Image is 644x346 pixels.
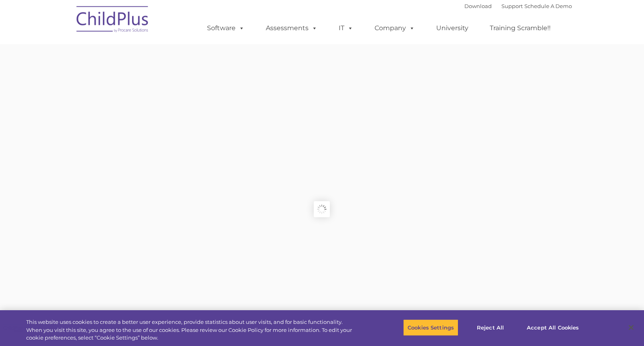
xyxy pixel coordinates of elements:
[622,319,640,336] button: Close
[26,318,354,342] div: This website uses cookies to create a better user experience, provide statistics about user visit...
[258,20,325,36] a: Assessments
[482,20,559,36] a: Training Scramble!!
[464,3,572,9] font: |
[331,20,361,36] a: IT
[465,319,516,336] button: Reject All
[464,3,492,9] a: Download
[199,20,253,36] a: Software
[428,20,476,36] a: University
[522,319,583,336] button: Accept All Cookies
[524,3,572,9] a: Schedule A Demo
[72,0,153,41] img: ChildPlus by Procare Solutions
[367,20,423,36] a: Company
[403,319,458,336] button: Cookies Settings
[501,3,523,9] a: Support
